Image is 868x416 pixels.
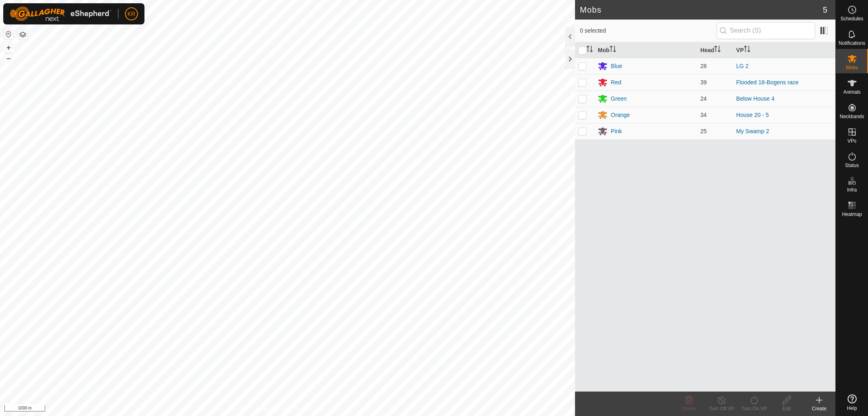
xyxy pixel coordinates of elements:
[842,212,862,217] span: Heatmap
[611,127,622,136] div: Pink
[610,47,616,53] p-sorticon: Activate to sort
[700,112,707,118] span: 34
[18,30,28,40] button: Map Layers
[840,16,863,21] span: Schedules
[10,7,112,21] img: Gallagher Logo
[770,405,803,412] div: Edit
[700,128,707,134] span: 25
[700,63,707,69] span: 28
[256,405,286,413] a: Privacy Policy
[840,114,864,119] span: Neckbands
[611,111,630,119] div: Orange
[839,41,865,46] span: Notifications
[736,63,748,69] a: LG 2
[738,405,770,412] div: Turn On VP
[744,47,750,53] p-sorticon: Activate to sort
[700,95,707,102] span: 24
[4,29,13,39] button: Reset Map
[736,95,774,102] a: Below House 4
[127,10,135,18] span: KR
[580,26,717,35] span: 0 selected
[843,90,861,95] span: Animals
[611,62,622,70] div: Blue
[847,406,857,411] span: Help
[700,79,707,86] span: 39
[697,42,733,58] th: Head
[845,163,859,168] span: Status
[586,47,593,53] p-sorticon: Activate to sort
[836,391,868,414] a: Help
[595,42,697,58] th: Mob
[4,43,13,53] button: +
[682,406,696,412] span: Delete
[611,95,627,103] div: Green
[823,4,827,16] span: 5
[611,78,621,87] div: Red
[847,187,857,192] span: Infra
[803,405,835,412] div: Create
[295,405,319,413] a: Contact Us
[846,65,858,70] span: Mobs
[4,53,13,63] button: –
[736,128,769,134] a: My Swamp 2
[736,112,769,118] a: House 20 - 5
[733,42,835,58] th: VP
[736,79,798,86] a: Flooded 18-Bogens race
[717,22,815,39] input: Search (S)
[847,139,856,143] span: VPs
[580,5,823,15] h2: Mobs
[705,405,738,412] div: Turn Off VP
[714,47,721,53] p-sorticon: Activate to sort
